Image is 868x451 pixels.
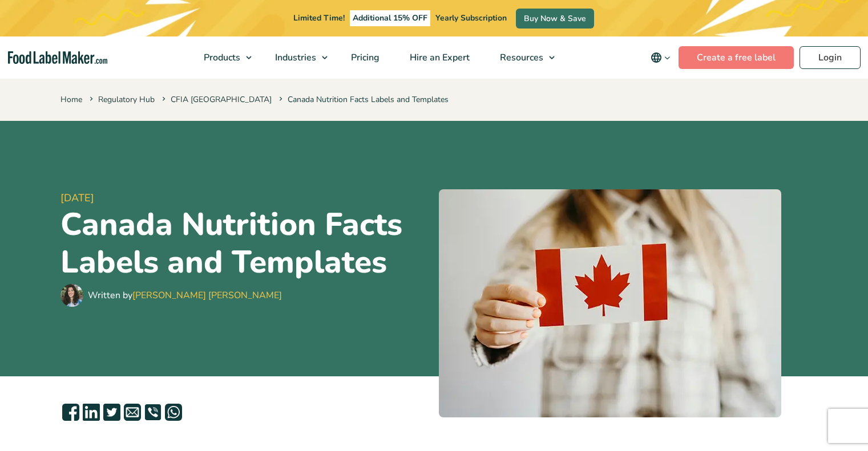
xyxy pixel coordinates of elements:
div: Written by [88,289,282,302]
a: Pricing [336,36,392,79]
span: Resources [496,51,544,64]
span: [DATE] [60,190,430,206]
a: Login [800,46,861,69]
span: Hire an Expert [406,51,471,64]
a: Hire an Expert [395,36,482,79]
span: Limited Time! [293,13,345,23]
a: Industries [260,36,333,79]
a: Create a free label [679,46,794,69]
a: Resources [485,36,560,79]
span: Additional 15% OFF [350,10,430,26]
a: Home [60,94,82,105]
span: Yearly Subscription [435,13,507,23]
a: Regulatory Hub [98,94,155,105]
span: Canada Nutrition Facts Labels and Templates [277,94,449,105]
span: Industries [272,51,317,64]
img: Maria Abi Hanna - Food Label Maker [60,284,83,307]
a: [PERSON_NAME] [PERSON_NAME] [132,289,282,302]
span: Pricing [348,51,381,64]
span: Products [200,51,241,64]
a: Buy Now & Save [516,9,594,29]
a: CFIA [GEOGRAPHIC_DATA] [171,94,272,105]
a: Products [189,36,257,79]
h1: Canada Nutrition Facts Labels and Templates [60,206,430,281]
